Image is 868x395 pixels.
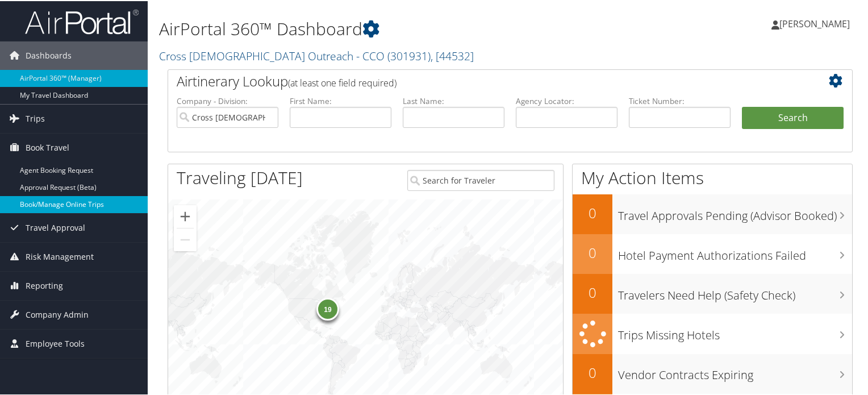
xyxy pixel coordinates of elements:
label: First Name: [290,94,391,106]
h3: Travel Approvals Pending (Advisor Booked) [618,201,852,223]
label: Last Name: [403,94,504,106]
span: Company Admin [26,300,89,328]
h3: Trips Missing Hotels [618,321,852,342]
label: Ticket Number: [629,94,731,106]
span: Employee Tools [26,329,85,357]
h3: Travelers Need Help (Safety Check) [618,281,852,302]
label: Agency Locator: [516,94,617,106]
a: Trips Missing Hotels [573,313,852,353]
h3: Hotel Payment Authorizations Failed [618,241,852,263]
button: Zoom in [174,204,197,227]
span: Risk Management [26,242,94,270]
h1: Traveling [DATE] [177,165,303,189]
h1: My Action Items [573,165,852,189]
a: 0Travel Approvals Pending (Advisor Booked) [573,193,852,233]
h2: 0 [573,202,612,222]
span: Travel Approval [26,213,85,241]
span: Trips [26,103,45,132]
img: airportal-logo.png [25,7,139,34]
h2: 0 [573,362,612,381]
span: , [ 44532 ] [431,47,474,63]
a: 0Hotel Payment Authorizations Failed [573,233,852,273]
h2: 0 [573,242,612,261]
span: (at least one field required) [288,76,397,88]
button: Zoom out [174,227,197,250]
h2: Airtinerary Lookup [177,70,787,90]
h3: Vendor Contracts Expiring [618,360,852,382]
h2: 0 [573,282,612,301]
span: ( 301931 ) [387,47,431,63]
label: Company - Division: [177,94,278,106]
a: Cross [DEMOGRAPHIC_DATA] Outreach - CCO [159,47,474,63]
button: Search [742,106,844,128]
input: Search for Traveler [407,169,555,190]
div: 19 [316,297,339,319]
span: Dashboards [26,40,72,69]
span: Reporting [26,271,63,299]
span: Book Travel [26,132,69,161]
span: [PERSON_NAME] [779,16,850,29]
a: 0Vendor Contracts Expiring [573,353,852,393]
a: 0Travelers Need Help (Safety Check) [573,273,852,313]
h1: AirPortal 360™ Dashboard [159,16,627,40]
a: [PERSON_NAME] [771,6,861,40]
